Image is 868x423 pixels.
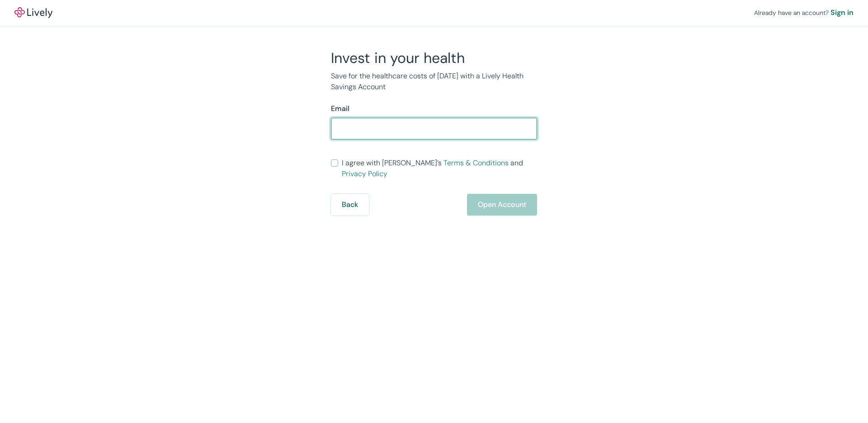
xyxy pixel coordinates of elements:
[342,169,387,178] a: Privacy Policy
[331,103,349,114] label: Email
[331,71,537,92] p: Save for the healthcare costs of [DATE] with a Lively Health Savings Account
[14,7,52,18] img: Lively
[14,7,52,18] a: LivelyLively
[443,158,509,168] a: Terms & Conditions
[342,158,537,179] span: I agree with [PERSON_NAME]’s and
[754,7,854,18] div: Already have an account?
[331,194,369,216] button: Back
[830,7,854,18] a: Sign in
[331,49,537,67] h2: Invest in your health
